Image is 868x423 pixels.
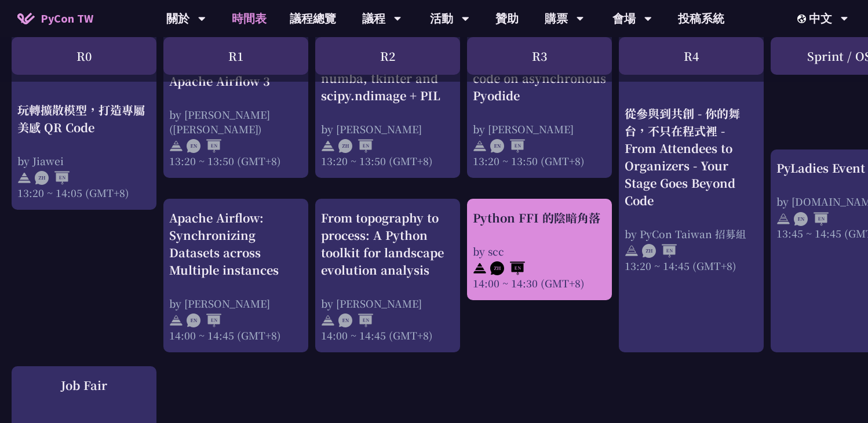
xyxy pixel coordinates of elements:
a: Apache Airflow: Synchronizing Datasets across Multiple instances by [PERSON_NAME] 14:00 ~ 14:45 (... [169,209,302,342]
div: R0 [12,37,156,75]
div: 從參與到共創 - 你的舞台，不只在程式裡 - From Attendees to Organizers - Your Stage Goes Beyond Code [625,104,758,209]
div: 13:20 ~ 14:45 (GMT+8) [625,258,758,272]
img: ZHEN.371966e.svg [338,139,373,153]
img: svg+xml;base64,PHN2ZyB4bWxucz0iaHR0cDovL3d3dy53My5vcmcvMjAwMC9zdmciIHdpZHRoPSIyNCIgaGVpZ2h0PSIyNC... [321,313,335,327]
img: svg+xml;base64,PHN2ZyB4bWxucz0iaHR0cDovL3d3dy53My5vcmcvMjAwMC9zdmciIHdpZHRoPSIyNCIgaGVpZ2h0PSIyNC... [473,139,487,153]
img: svg+xml;base64,PHN2ZyB4bWxucz0iaHR0cDovL3d3dy53My5vcmcvMjAwMC9zdmciIHdpZHRoPSIyNCIgaGVpZ2h0PSIyNC... [169,139,183,153]
div: 13:20 ~ 14:05 (GMT+8) [17,185,151,200]
div: Job Fair [17,377,151,394]
img: svg+xml;base64,PHN2ZyB4bWxucz0iaHR0cDovL3d3dy53My5vcmcvMjAwMC9zdmciIHdpZHRoPSIyNCIgaGVpZ2h0PSIyNC... [321,139,335,153]
div: by [PERSON_NAME] [321,122,454,136]
img: Locale Icon [797,14,809,23]
div: R2 [315,37,460,75]
div: 13:20 ~ 13:50 (GMT+8) [169,154,302,168]
img: ENEN.5a408d1.svg [338,313,373,327]
div: by [PERSON_NAME] ([PERSON_NAME]) [169,107,302,136]
div: 14:00 ~ 14:30 (GMT+8) [473,276,606,290]
img: svg+xml;base64,PHN2ZyB4bWxucz0iaHR0cDovL3d3dy53My5vcmcvMjAwMC9zdmciIHdpZHRoPSIyNCIgaGVpZ2h0PSIyNC... [473,261,487,275]
div: by scc [473,244,606,258]
img: ENEN.5a408d1.svg [187,313,221,327]
img: ENEN.5a408d1.svg [490,139,525,153]
div: by Jiawei [17,154,151,168]
img: svg+xml;base64,PHN2ZyB4bWxucz0iaHR0cDovL3d3dy53My5vcmcvMjAwMC9zdmciIHdpZHRoPSIyNCIgaGVpZ2h0PSIyNC... [17,172,31,185]
img: ZHEN.371966e.svg [642,244,677,258]
img: ZHEN.371966e.svg [490,261,525,275]
div: 14:00 ~ 14:45 (GMT+8) [169,328,302,342]
div: 13:20 ~ 13:50 (GMT+8) [473,154,606,168]
div: by [PERSON_NAME] [169,296,302,311]
div: Python FFI 的陰暗角落 [473,209,606,227]
div: R1 [163,37,308,75]
div: by PyCon Taiwan 招募組 [625,226,758,240]
div: R3 [467,37,612,75]
div: 13:20 ~ 13:50 (GMT+8) [321,154,454,168]
a: From topography to process: A Python toolkit for landscape evolution analysis by [PERSON_NAME] 14... [321,209,454,342]
div: by [PERSON_NAME] [473,122,606,136]
a: PyCon TW [6,4,105,33]
div: From topography to process: A Python toolkit for landscape evolution analysis [321,209,454,279]
img: svg+xml;base64,PHN2ZyB4bWxucz0iaHR0cDovL3d3dy53My5vcmcvMjAwMC9zdmciIHdpZHRoPSIyNCIgaGVpZ2h0PSIyNC... [776,212,790,226]
div: by [PERSON_NAME] [321,296,454,311]
img: ENEN.5a408d1.svg [187,139,221,153]
img: svg+xml;base64,PHN2ZyB4bWxucz0iaHR0cDovL3d3dy53My5vcmcvMjAwMC9zdmciIHdpZHRoPSIyNCIgaGVpZ2h0PSIyNC... [169,313,183,327]
span: PyCon TW [41,10,93,27]
img: Home icon of PyCon TW 2025 [17,13,35,24]
div: Apache Airflow: Synchronizing Datasets across Multiple instances [169,209,302,279]
div: R4 [619,37,764,75]
img: ENEN.5a408d1.svg [794,212,829,226]
div: 玩轉擴散模型，打造專屬美感 QR Code [17,101,151,136]
img: ZHEN.371966e.svg [35,172,70,185]
img: svg+xml;base64,PHN2ZyB4bWxucz0iaHR0cDovL3d3dy53My5vcmcvMjAwMC9zdmciIHdpZHRoPSIyNCIgaGVpZ2h0PSIyNC... [625,244,639,258]
a: Python FFI 的陰暗角落 by scc 14:00 ~ 14:30 (GMT+8) [473,209,606,290]
div: 14:00 ~ 14:45 (GMT+8) [321,328,454,342]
